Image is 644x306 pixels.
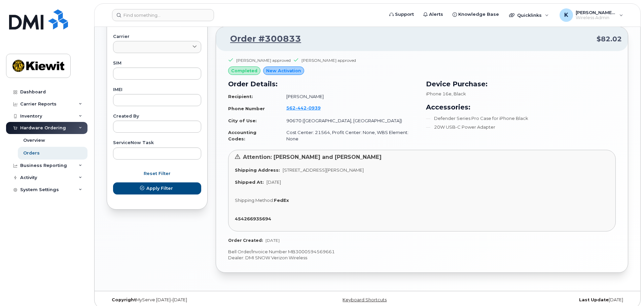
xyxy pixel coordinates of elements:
[454,297,628,303] div: [DATE]
[429,11,443,18] span: Alerts
[286,105,321,111] span: 562
[448,8,504,21] a: Knowledge Base
[107,297,281,303] div: MyServe [DATE]–[DATE]
[555,8,628,22] div: Kenny.Tran
[228,255,616,261] p: Dealer: DMI SNOW Verizon Wireless
[504,8,553,22] div: Quicklinks
[235,179,264,185] strong: Shipped At:
[579,297,609,302] strong: Last Update
[458,11,499,18] span: Knowledge Base
[615,277,639,301] iframe: Messenger Launcher
[113,182,201,194] button: Apply Filter
[576,15,616,20] span: Wireless Admin
[228,79,418,89] h3: Order Details:
[576,10,616,15] span: [PERSON_NAME].[PERSON_NAME]
[235,198,274,203] span: Shipping Method:
[280,115,418,127] td: 90670 ([GEOGRAPHIC_DATA], [GEOGRAPHIC_DATA])
[301,57,356,63] div: [PERSON_NAME] approved
[144,170,171,177] span: Reset Filter
[597,34,622,44] span: $82.02
[228,106,265,111] strong: Phone Number
[307,105,321,111] span: 0939
[112,297,136,302] strong: Copyright
[235,216,274,221] a: 454266935694
[265,238,280,243] span: [DATE]
[235,167,280,173] strong: Shipping Address:
[113,61,201,65] label: SIM
[113,35,201,39] label: Carrier
[231,68,257,74] span: completed
[280,91,418,102] td: [PERSON_NAME]
[385,8,419,21] a: Support
[426,115,616,122] li: Defender Series Pro Case for iPhone Black
[228,238,263,243] strong: Order Created:
[426,124,616,130] li: 20W USB-C Power Adapter
[343,297,387,302] a: Keyboard Shortcuts
[295,105,307,111] span: 442
[283,167,364,173] span: [STREET_ADDRESS][PERSON_NAME]
[274,198,289,203] strong: FedEx
[452,91,466,96] span: , Black
[113,88,201,92] label: IMEI
[228,94,253,99] strong: Recipient:
[228,249,616,255] p: Bell Order/Invoice Number MB3000594569661
[517,12,542,18] span: Quicklinks
[395,11,414,18] span: Support
[222,33,301,45] a: Order #300833
[236,57,291,63] div: [PERSON_NAME] approved
[113,168,201,180] button: Reset Filter
[286,105,329,111] a: 5624420939
[280,127,418,144] td: Cost Center: 21564, Profit Center: None, WBS Element: None
[243,154,382,160] span: Attention: [PERSON_NAME] and [PERSON_NAME]
[228,118,257,123] strong: City of Use:
[426,91,452,96] span: iPhone 16e
[235,216,271,221] strong: 454266935694
[266,179,281,185] span: [DATE]
[426,102,616,112] h3: Accessories:
[146,185,173,191] span: Apply Filter
[113,141,201,145] label: ServiceNow Task
[419,8,448,21] a: Alerts
[113,114,201,119] label: Created By
[564,11,568,19] span: K
[228,130,256,141] strong: Accounting Codes:
[426,79,616,89] h3: Device Purchase:
[112,9,214,21] input: Find something...
[266,68,301,74] span: New Activation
